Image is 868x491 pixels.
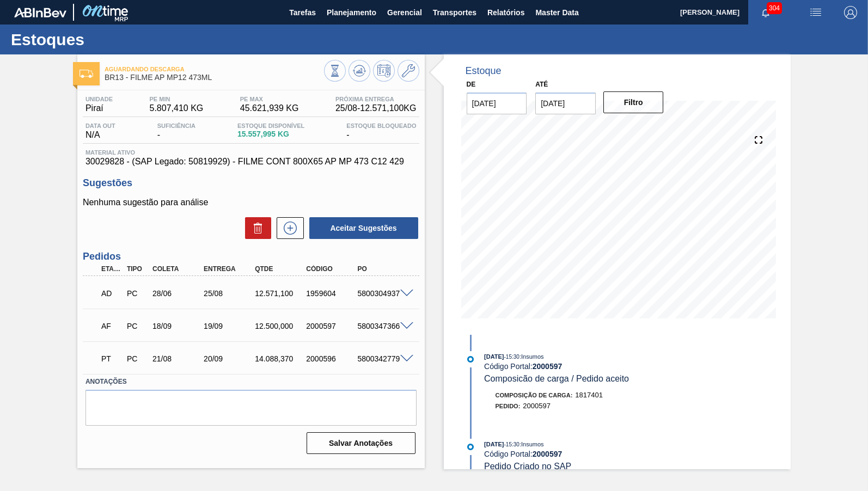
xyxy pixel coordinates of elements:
[157,122,195,129] span: Suficiência
[99,314,124,338] div: Aguardando Faturamento
[533,362,563,371] strong: 2000597
[201,289,258,298] div: 25/08/2025
[252,265,309,273] div: Qtde
[466,65,502,77] div: Estoque
[83,122,118,140] div: N/A
[85,157,417,167] span: 30029828 - (SAP Legado: 50819929) - FILME CONT 800X65 AP MP 473 C12 429
[344,122,419,140] div: -
[309,217,418,239] button: Aceitar Sugestões
[484,450,743,458] div: Código Portal:
[252,322,309,330] div: 12.500,000
[201,265,258,273] div: Entrega
[83,251,419,262] h3: Pedidos
[237,122,304,129] span: Estoque Disponível
[240,103,299,113] span: 45.621,939 KG
[484,374,629,383] span: Composicão de carga / Pedido aceito
[101,322,121,330] p: AF
[85,374,417,390] label: Anotações
[748,5,783,20] button: Notificações
[105,73,324,82] span: BR13 - FILME AP MP12 473ML
[335,103,417,113] span: 25/08 - 12.571,100 KG
[150,96,204,102] span: PE MIN
[289,6,316,19] span: Tarefas
[85,149,417,156] span: Material ativo
[303,265,360,273] div: Código
[150,322,206,330] div: 18/09/2025
[533,450,563,458] strong: 2000597
[496,403,521,409] span: Pedido :
[307,432,415,454] button: Salvar Anotações
[201,354,258,363] div: 20/09/2025
[101,289,121,298] p: AD
[373,60,395,82] button: Programar Estoque
[433,6,476,19] span: Transportes
[150,103,204,113] span: 5.807,410 KG
[83,198,419,207] p: Nenhuma sugestão para análise
[80,70,93,78] img: Ícone
[105,66,324,72] span: Aguardando Descarga
[124,289,150,298] div: Pedido de Compra
[303,322,360,330] div: 2000597
[271,217,304,239] div: Nova sugestão
[150,289,206,298] div: 28/06/2025
[83,177,419,189] h3: Sugestões
[535,93,596,114] input: dd/mm/yyyy
[354,265,411,273] div: PO
[487,6,524,19] span: Relatórios
[11,33,204,46] h1: Estoques
[809,6,822,19] img: userActions
[85,122,115,129] span: Data out
[304,216,419,240] div: Aceitar Sugestões
[99,281,124,305] div: Aguardando Descarga
[155,122,198,140] div: -
[467,444,474,450] img: atual
[201,322,258,330] div: 19/09/2025
[603,91,664,113] button: Filtro
[496,392,573,398] span: Composição de Carga :
[467,93,527,114] input: dd/mm/yyyy
[327,6,376,19] span: Planejamento
[398,60,419,82] button: Ir ao Master Data / Geral
[354,289,411,298] div: 5800304937
[354,322,411,330] div: 5800347366
[484,362,743,371] div: Código Portal:
[504,354,519,360] span: - 15:30
[484,353,504,360] span: [DATE]
[354,354,411,363] div: 5800342779
[252,354,309,363] div: 14.088,370
[150,265,206,273] div: Coleta
[346,122,416,129] span: Estoque Bloqueado
[523,402,551,410] span: 2000597
[85,103,113,113] span: Piraí
[252,289,309,298] div: 12.571,100
[124,354,150,363] div: Pedido de Compra
[519,441,544,447] span: : Insumos
[467,81,476,88] label: De
[99,347,124,371] div: Pedido em Trânsito
[484,462,571,471] span: Pedido Criado no SAP
[349,60,370,82] button: Atualizar Gráfico
[240,96,299,102] span: PE MAX
[99,265,124,273] div: Etapa
[240,217,271,239] div: Excluir Sugestões
[504,441,519,447] span: - 15:30
[303,289,360,298] div: 1959604
[14,8,66,17] img: TNhmsLtSVTkK8tSr43FrP2fwEKptu5GPRR3wAAAABJRU5ErkJggg==
[535,6,578,19] span: Master Data
[484,441,504,447] span: [DATE]
[150,354,206,363] div: 21/08/2025
[335,96,417,102] span: Próxima Entrega
[85,96,113,102] span: Unidade
[535,81,548,88] label: Até
[101,354,121,363] p: PT
[519,353,544,360] span: : Insumos
[124,265,150,273] div: Tipo
[237,130,304,138] span: 15.557,995 KG
[124,322,150,330] div: Pedido de Compra
[303,354,360,363] div: 2000596
[324,60,346,82] button: Visão Geral dos Estoques
[387,6,422,19] span: Gerencial
[467,356,474,363] img: atual
[844,6,857,19] img: Logout
[767,2,782,14] span: 304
